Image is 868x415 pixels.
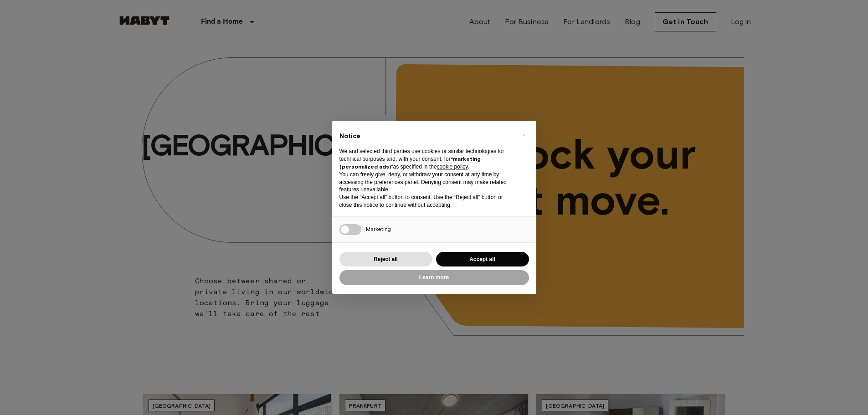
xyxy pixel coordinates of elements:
[339,155,481,170] strong: “marketing (personalized ads)”
[523,130,526,141] span: ×
[366,225,391,232] span: Marketing
[339,132,514,141] h2: Notice
[437,164,468,170] a: cookie policy
[517,128,532,143] button: Close this notice
[339,270,529,285] button: Learn more
[436,252,529,267] button: Accept all
[339,148,514,170] p: We and selected third parties use cookies or similar technologies for technical purposes and, wit...
[339,171,514,194] p: You can freely give, deny, or withdraw your consent at any time by accessing the preferences pane...
[339,252,432,267] button: Reject all
[339,194,514,209] p: Use the “Accept all” button to consent. Use the “Reject all” button or close this notice to conti...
